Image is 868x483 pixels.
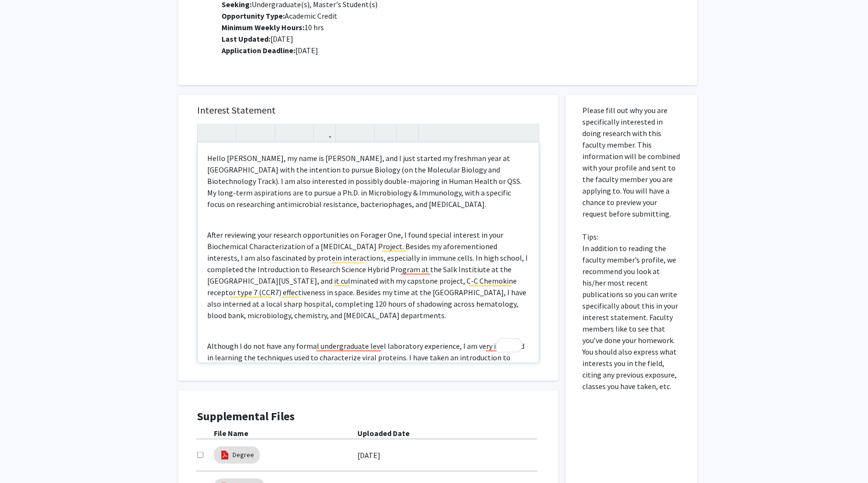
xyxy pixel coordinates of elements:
[239,125,256,141] button: Strong (Ctrl + B)
[256,125,272,141] button: Emphasis (Ctrl + I)
[207,152,529,210] p: Hello [PERSON_NAME], my name is [PERSON_NAME], and I just started my freshman year at [GEOGRAPHIC...
[222,34,293,44] span: [DATE]
[233,450,254,460] a: Degree
[222,11,285,21] b: Opportunity Type:
[582,104,680,392] p: Please fill out why you are specifically interested in doing research with this faculty member. T...
[316,125,333,141] button: Link
[198,143,539,363] div: To enrich screen reader interactions, please activate Accessibility in Grammarly extension settings
[222,34,270,44] b: Last Updated:
[217,125,234,141] button: Redo (Ctrl + Y)
[520,125,536,141] button: Fullscreen
[278,125,294,141] button: Superscript
[222,46,318,55] span: [DATE]
[377,125,394,141] button: Remove format
[294,125,311,141] button: Subscript
[7,440,41,476] iframe: Chat
[399,125,416,141] button: Insert horizontal rule
[222,11,337,21] span: Academic Credit
[207,229,529,321] p: After reviewing your research opportunities on Forager One, I found special interest in your Bioc...
[222,23,304,32] b: Minimum Weekly Hours:
[197,104,539,116] h5: Interest Statement
[220,450,230,460] img: pdf_icon.png
[207,340,529,386] p: Although I do not have any formal undergraduate level laboratory experience, I am very intersted ...
[222,23,324,32] span: 10 hrs
[197,410,539,424] h4: Supplemental Files
[357,428,410,438] b: Uploaded Date
[214,428,248,438] b: File Name
[357,447,380,463] label: [DATE]
[200,125,217,141] button: Undo (Ctrl + Z)
[222,46,295,55] b: Application Deadline:
[355,125,372,141] button: Ordered list
[338,125,355,141] button: Unordered list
